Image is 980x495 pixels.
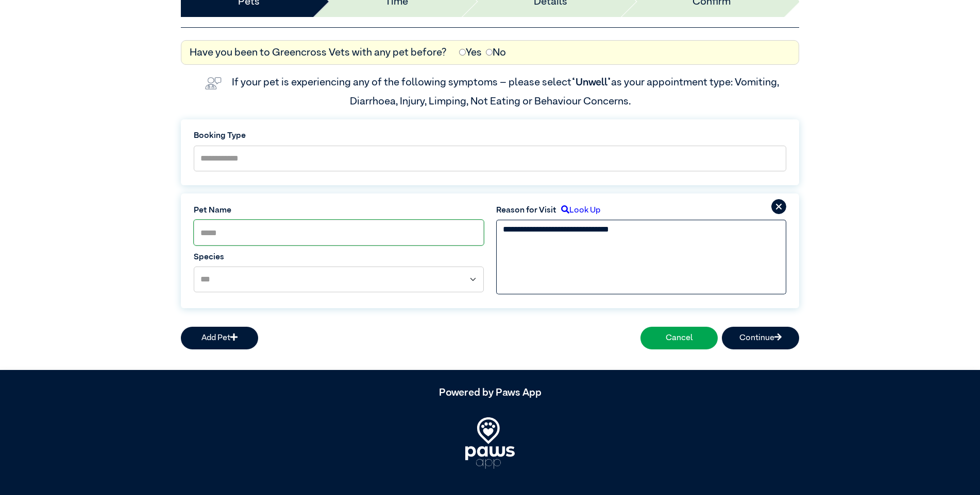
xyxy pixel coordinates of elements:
button: Cancel [640,327,718,349]
h5: Powered by Paws App [181,386,799,399]
label: Booking Type [194,130,786,142]
label: No [486,45,506,60]
input: Yes [459,49,466,56]
label: Have you been to Greencross Vets with any pet before? [190,45,447,60]
label: Yes [459,45,482,60]
label: If your pet is experiencing any of the following symptoms – please select as your appointment typ... [232,77,781,106]
label: Look Up [556,204,600,217]
span: “Unwell” [571,77,611,87]
img: PawsApp [465,417,515,469]
label: Reason for Visit [496,204,556,217]
button: Add Pet [181,327,258,349]
button: Continue [722,327,799,349]
input: No [486,49,493,56]
label: Pet Name [194,204,484,217]
label: Species [194,251,484,263]
img: vet [201,73,226,94]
